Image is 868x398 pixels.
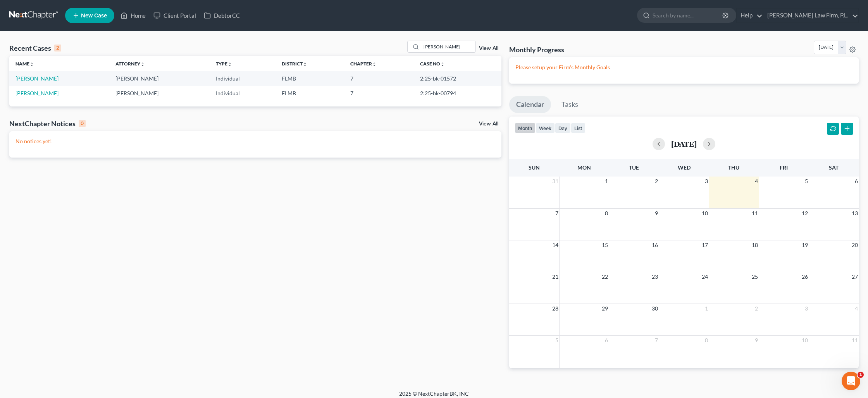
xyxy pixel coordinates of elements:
[604,209,609,218] span: 8
[115,61,145,67] a: Attorneyunfold_more
[801,336,809,345] span: 10
[282,61,307,67] a: Districtunfold_more
[555,209,559,218] span: 7
[801,209,809,218] span: 12
[601,304,609,313] span: 29
[701,209,709,218] span: 10
[728,164,739,171] span: Thu
[420,61,445,67] a: Case Nounfold_more
[851,209,859,218] span: 13
[372,62,377,67] i: unfold_more
[509,45,564,54] h3: Monthly Progress
[829,164,839,171] span: Sat
[9,119,86,128] div: NextChapter Notices
[276,71,344,86] td: FLMB
[671,140,697,148] h2: [DATE]
[515,63,852,71] p: Please setup your Firm's Monthly Goals
[536,123,555,133] button: week
[117,9,150,22] a: Home
[678,164,691,171] span: Wed
[414,71,501,86] td: 2:25-bk-01572
[210,71,276,86] td: Individual
[754,336,759,345] span: 9
[801,240,809,250] span: 19
[555,123,571,133] button: day
[571,123,586,133] button: list
[858,372,864,378] span: 1
[15,90,59,96] a: [PERSON_NAME]
[15,137,495,145] p: No notices yet!
[651,272,659,281] span: 23
[479,46,498,51] a: View All
[653,8,723,22] input: Search by name...
[79,120,86,127] div: 0
[604,336,609,345] span: 6
[109,71,209,86] td: [PERSON_NAME]
[601,272,609,281] span: 22
[854,304,859,313] span: 4
[629,164,639,171] span: Tue
[81,13,107,19] span: New Case
[804,304,809,313] span: 3
[200,9,244,22] a: DebtorCC
[555,336,559,345] span: 5
[601,240,609,250] span: 15
[804,177,809,186] span: 5
[754,304,759,313] span: 2
[344,71,414,86] td: 7
[440,62,445,67] i: unfold_more
[421,41,475,52] input: Search by name...
[737,9,763,22] a: Help
[551,304,559,313] span: 28
[350,61,377,67] a: Chapterunfold_more
[551,240,559,250] span: 14
[704,336,709,345] span: 8
[276,86,344,100] td: FLMB
[780,164,788,171] span: Fri
[577,164,591,171] span: Mon
[15,75,59,82] a: [PERSON_NAME]
[604,177,609,186] span: 1
[227,62,232,67] i: unfold_more
[216,61,232,67] a: Typeunfold_more
[851,272,859,281] span: 27
[751,209,759,218] span: 11
[555,96,585,113] a: Tasks
[654,209,659,218] span: 9
[414,86,501,100] td: 2:25-bk-00794
[651,240,659,250] span: 16
[509,96,551,113] a: Calendar
[701,240,709,250] span: 17
[801,272,809,281] span: 26
[763,9,858,22] a: [PERSON_NAME] Law Firm, P.L.
[210,86,276,100] td: Individual
[701,272,709,281] span: 24
[479,121,498,127] a: View All
[140,62,145,67] i: unfold_more
[150,9,200,22] a: Client Portal
[29,62,34,67] i: unfold_more
[303,62,307,67] i: unfold_more
[344,86,414,100] td: 7
[704,304,709,313] span: 1
[529,164,540,171] span: Sun
[654,336,659,345] span: 7
[654,177,659,186] span: 2
[651,304,659,313] span: 30
[854,177,859,186] span: 6
[842,372,860,390] iframe: Intercom live chat
[515,123,536,133] button: month
[15,61,34,67] a: Nameunfold_more
[704,177,709,186] span: 3
[851,336,859,345] span: 11
[54,45,61,51] div: 2
[551,272,559,281] span: 21
[851,240,859,250] span: 20
[751,272,759,281] span: 25
[9,43,61,53] div: Recent Cases
[754,177,759,186] span: 4
[109,86,209,100] td: [PERSON_NAME]
[751,240,759,250] span: 18
[551,177,559,186] span: 31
